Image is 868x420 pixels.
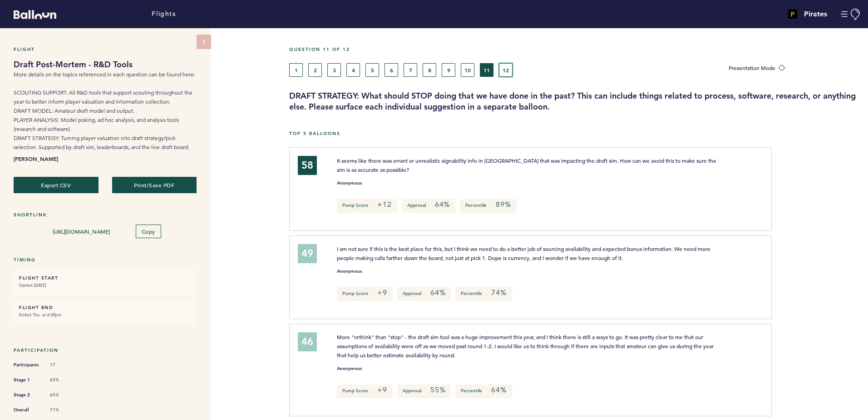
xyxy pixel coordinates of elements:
button: 5 [365,63,379,77]
button: 9 [442,63,455,77]
span: Stage 1 [14,375,41,385]
p: Pump Score [337,385,393,398]
span: 65% [50,392,77,398]
small: Anonymous [337,181,362,185]
h5: Top 5 Balloons [289,130,861,136]
small: Anonymous [337,366,362,371]
small: Ended Thu. at 6:00pm [19,310,191,320]
div: 49 [298,244,317,263]
span: More details on the topics referenced in each question can be found here: SCOUTING SUPPORT: All R... [14,71,195,150]
button: Copy [136,225,161,238]
svg: Balloon [14,10,56,19]
a: Flights [152,9,176,19]
h4: Pirates [804,9,827,20]
em: 74% [491,288,506,297]
h1: Draft Post-Mortem - R&D Tools [14,59,197,70]
p: Approval [397,287,451,301]
em: +9 [377,385,387,395]
span: 71% [50,407,77,413]
small: Anonymous [337,269,362,274]
button: 3 [327,63,341,77]
span: I am not sure if this is the best place for this, but I think we need to do a better job of sourc... [337,245,712,261]
button: Print/Save PDF [112,177,197,193]
h5: Shortlink [14,212,197,218]
em: 64% [491,385,506,395]
h6: FLIGHT START [19,275,191,281]
button: 6 [385,63,398,77]
button: Manage Account [841,9,861,20]
small: Started [DATE] [19,281,191,290]
button: 12 [499,63,513,77]
h5: Participation [14,347,197,353]
h5: Flight [14,46,197,52]
span: Overall [14,405,41,415]
span: Stage 2 [14,390,41,400]
h3: DRAFT STRATEGY: What should STOP doing that we have done in the past? This can include things rel... [289,90,861,112]
p: Percentile [455,385,512,398]
em: +9 [377,288,387,297]
span: 65% [50,377,77,383]
h6: FLIGHT END [19,305,191,310]
em: 64% [430,288,445,297]
div: 46 [298,332,317,351]
button: 10 [461,63,474,77]
button: 1 [289,63,303,77]
button: 11 [480,63,493,77]
em: 55% [430,385,445,395]
h5: Question 11 of 12 [289,46,861,52]
p: Pump Score [337,287,393,301]
span: Presentation Mode [729,64,775,71]
p: Percentile [455,287,512,301]
h5: Timing [14,257,197,263]
b: [PERSON_NAME] [14,154,197,163]
span: It seems like there was errant or unrealistic signability info in [GEOGRAPHIC_DATA] that was impa... [337,157,718,173]
p: Approval [397,385,451,398]
span: Copy [142,228,155,235]
p: Pump Score [337,199,397,213]
span: Participants [14,360,41,370]
button: 8 [423,63,436,77]
a: Balloon [7,9,56,19]
button: 2 [308,63,322,77]
em: +12 [377,200,391,209]
span: More "rethink" than "stop" - the draft sim tool was a huge improvement this year, and I think the... [337,333,715,359]
p: Approval [402,199,455,213]
button: Export CSV [14,177,99,193]
span: 17 [50,362,77,368]
div: 58 [298,156,317,175]
button: 7 [404,63,417,77]
button: 4 [346,63,360,77]
p: Percentile [460,199,516,213]
em: 64% [435,200,450,209]
em: 89% [496,200,511,209]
